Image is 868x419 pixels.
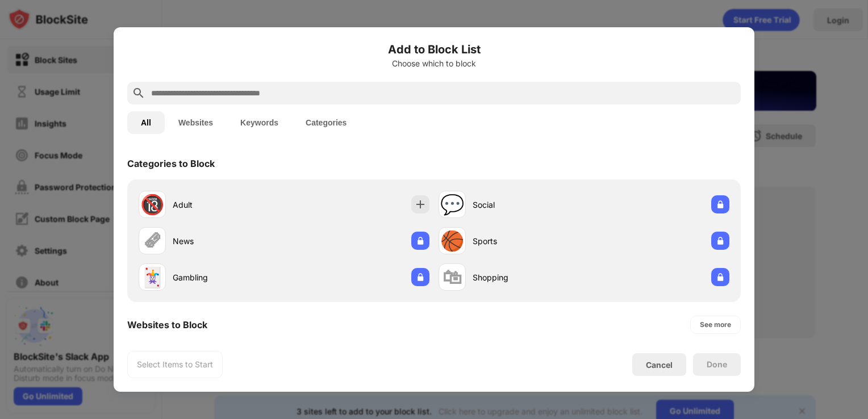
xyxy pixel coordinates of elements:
div: Social [473,199,584,211]
div: Websites to Block [127,319,207,330]
div: Categories to Block [127,158,215,169]
div: Done [707,360,727,369]
div: Select Items to Start [137,359,213,370]
div: 🏀 [440,229,464,253]
div: 💬 [440,193,464,216]
button: Categories [292,111,360,134]
div: Gambling [173,271,284,283]
button: Keywords [227,111,292,134]
button: All [127,111,165,134]
div: 🃏 [140,266,164,289]
div: Cancel [646,360,673,370]
div: News [173,235,284,247]
div: Shopping [473,271,584,283]
div: 🔞 [140,193,164,216]
div: Adult [173,199,284,211]
div: Sports [473,235,584,247]
div: Choose which to block [127,59,741,68]
button: Websites [165,111,227,134]
div: See more [700,319,731,330]
div: 🛍 [443,266,462,289]
div: 🗞 [143,229,162,253]
img: search.svg [132,86,145,100]
h6: Add to Block List [127,41,741,58]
